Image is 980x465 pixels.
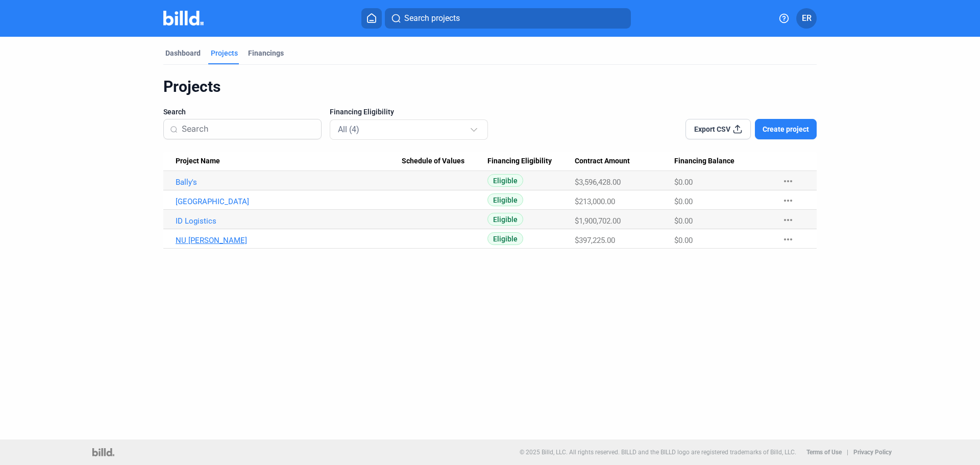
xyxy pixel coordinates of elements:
[674,157,734,166] span: Financing Balance
[211,48,238,58] div: Projects
[338,125,359,134] mat-select-trigger: All (4)
[802,12,812,25] span: ER
[755,119,817,139] button: Create project
[575,157,630,166] span: Contract Amount
[674,157,772,166] div: Financing Balance
[685,119,751,139] button: Export CSV
[165,48,201,58] div: Dashboard
[330,107,394,117] span: Financing Eligibility
[163,77,817,96] div: Projects
[487,193,523,206] span: Eligible
[575,216,621,226] span: $1,900,702.00
[520,449,796,456] p: © 2025 Billd, LLC. All rights reserved. BILLD and the BILLD logo are registered trademarks of Bil...
[782,214,794,226] mat-icon: more_horiz
[782,194,794,207] mat-icon: more_horiz
[176,216,402,226] a: ID Logistics
[575,157,674,166] div: Contract Amount
[176,197,402,206] a: [GEOGRAPHIC_DATA]
[487,157,552,166] span: Financing Eligibility
[404,12,460,25] span: Search projects
[694,124,730,134] span: Export CSV
[402,157,488,166] div: Schedule of Values
[92,448,114,456] img: logo
[176,236,402,245] a: NU [PERSON_NAME]
[763,124,809,134] span: Create project
[248,48,284,58] div: Financings
[782,175,794,187] mat-icon: more_horiz
[163,107,186,117] span: Search
[575,236,615,245] span: $397,225.00
[847,449,848,456] p: |
[674,236,693,245] span: $0.00
[487,213,523,226] span: Eligible
[674,216,693,226] span: $0.00
[575,197,615,206] span: $213,000.00
[796,8,817,29] button: ER
[487,232,523,245] span: Eligible
[782,233,794,246] mat-icon: more_horiz
[176,157,402,166] div: Project Name
[575,178,621,187] span: $3,596,428.00
[176,178,402,187] a: Bally's
[163,11,204,26] img: Billd Company Logo
[182,118,315,140] input: Search
[853,449,892,456] b: Privacy Policy
[176,157,220,166] span: Project Name
[402,157,464,166] span: Schedule of Values
[385,8,631,29] button: Search projects
[674,178,693,187] span: $0.00
[674,197,693,206] span: $0.00
[487,174,523,187] span: Eligible
[806,449,842,456] b: Terms of Use
[487,157,574,166] div: Financing Eligibility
